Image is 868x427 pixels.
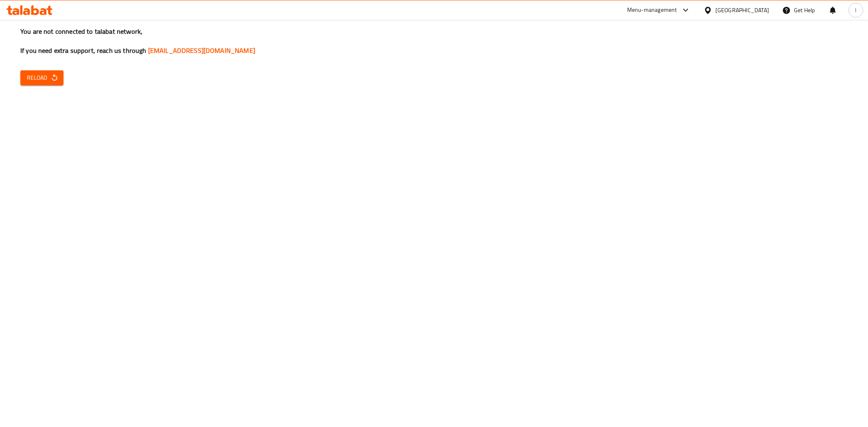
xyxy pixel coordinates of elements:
[715,6,769,15] div: [GEOGRAPHIC_DATA]
[27,73,57,83] span: Reload
[20,70,63,85] button: Reload
[627,5,677,15] div: Menu-management
[148,44,255,57] a: [EMAIL_ADDRESS][DOMAIN_NAME]
[20,27,848,55] h3: You are not connected to talabat network, If you need extra support, reach us through
[855,6,856,15] span: I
